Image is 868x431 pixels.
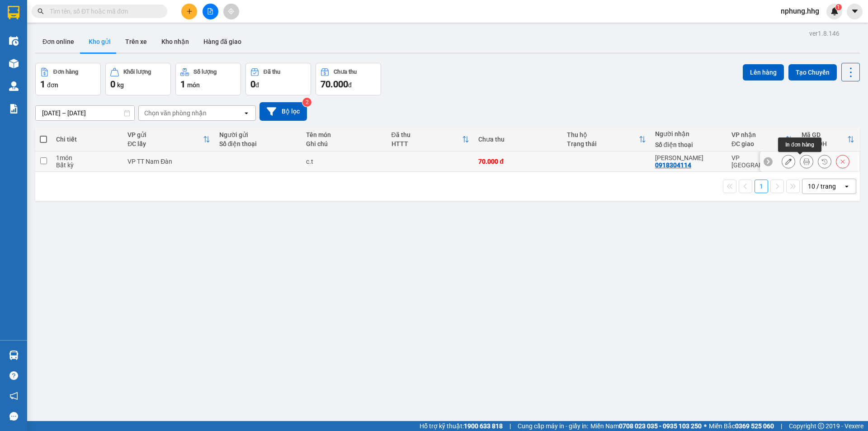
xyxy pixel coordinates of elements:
[154,31,196,52] button: Kho nhận
[590,421,702,431] span: Miền Nam
[392,131,462,138] div: Đã thu
[755,180,768,193] button: 1
[851,7,859,15] span: caret-down
[655,154,722,161] div: chị thảo
[788,64,837,81] button: Tạo Chuyến
[9,350,19,360] img: warehouse-icon
[478,158,557,165] div: 70.000 đ
[127,131,203,138] div: VP gửi
[778,137,821,152] div: In đơn hàng
[21,9,78,28] strong: HÃNG XE HẢI HOÀNG GIA
[837,4,840,10] span: 1
[306,158,382,165] div: c.t
[56,154,118,161] div: 1 món
[245,63,311,95] button: Đã thu0đ
[334,69,357,75] div: Chưa thu
[50,6,156,16] input: Tìm tên, số ĐT hoặc mã đơn
[105,63,171,95] button: Khối lượng0kg
[567,131,639,138] div: Thu hộ
[802,140,847,147] div: Ngày ĐH
[808,182,836,191] div: 10 / trang
[35,31,81,52] button: Đơn online
[16,30,81,54] span: 24 [PERSON_NAME] - [PERSON_NAME][GEOGRAPHIC_DATA]
[509,421,511,431] span: |
[123,128,214,152] th: Toggle SortBy
[9,104,19,114] img: solution-icon
[181,4,197,19] button: plus
[5,38,14,82] img: logo
[127,158,210,165] div: VP TT Nam Đàn
[27,66,72,85] strong: PHIẾU GỬI HÀNG
[175,63,241,95] button: Số lượng1món
[306,140,382,147] div: Ghi chú
[219,140,297,147] div: Số điện thoại
[264,69,280,75] div: Đã thu
[193,69,217,75] div: Số lượng
[302,98,311,107] sup: 2
[123,69,151,75] div: Khối lượng
[180,79,185,90] span: 1
[9,59,19,68] img: warehouse-icon
[9,392,18,400] span: notification
[36,106,134,120] input: Select a date range.
[219,131,297,138] div: Người gửi
[255,81,259,89] span: đ
[782,155,795,168] div: Sửa đơn hàng
[38,8,44,14] span: search
[704,424,707,428] span: ⚪️
[809,28,840,38] div: ver 1.8.146
[348,81,352,89] span: đ
[818,423,824,429] span: copyright
[727,128,797,152] th: Toggle SortBy
[186,8,193,14] span: plus
[847,4,863,19] button: caret-down
[144,109,207,118] div: Chọn văn phòng nhận
[830,7,839,15] img: icon-new-feature
[567,140,639,147] div: Trạng thái
[619,422,702,430] strong: 0708 023 035 - 0935 103 250
[207,8,213,14] span: file-add
[81,31,118,52] button: Kho gửi
[40,79,45,90] span: 1
[731,131,785,138] div: VP nhận
[228,8,234,14] span: aim
[797,128,859,152] th: Toggle SortBy
[9,36,19,46] img: warehouse-icon
[420,421,503,431] span: Hỗ trợ kỹ thuật:
[655,161,691,169] div: 0918304114
[196,31,249,52] button: Hàng đã giao
[9,412,18,421] span: message
[835,4,842,10] sup: 1
[203,4,218,19] button: file-add
[56,161,118,169] div: Bất kỳ
[47,81,58,89] span: đơn
[118,31,154,52] button: Trên xe
[9,371,18,380] span: question-circle
[392,140,462,147] div: HTTT
[709,421,774,431] span: Miền Bắc
[843,183,850,190] svg: open
[774,5,826,17] span: nphung.hhg
[518,421,588,431] span: Cung cấp máy in - giấy in:
[464,422,503,430] strong: 1900 633 818
[781,421,782,431] span: |
[735,422,774,430] strong: 0369 525 060
[127,140,203,147] div: ĐC lấy
[316,63,381,95] button: Chưa thu70.000đ
[187,81,200,89] span: món
[250,79,255,90] span: 0
[110,79,115,90] span: 0
[655,141,722,148] div: Số điện thoại
[243,109,250,117] svg: open
[223,4,239,19] button: aim
[478,136,557,143] div: Chưa thu
[56,136,118,143] div: Chi tiết
[731,140,785,147] div: ĐC giao
[731,154,793,169] div: VP [GEOGRAPHIC_DATA]
[117,81,124,89] span: kg
[8,6,19,19] img: logo-vxr
[306,131,382,138] div: Tên món
[259,102,307,121] button: Bộ lọc
[562,128,651,152] th: Toggle SortBy
[321,79,348,90] span: 70.000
